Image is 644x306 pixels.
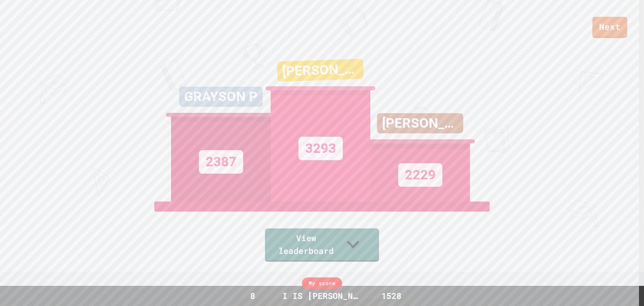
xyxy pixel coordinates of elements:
[277,59,364,82] div: [PERSON_NAME]
[265,228,379,262] a: View leaderboard
[179,87,263,107] div: GRAYSON P
[398,163,442,187] div: 2229
[592,17,627,38] a: Next
[276,290,369,302] div: I IS [PERSON_NAME]
[230,290,276,302] div: 8
[299,137,343,160] div: 3293
[199,150,243,174] div: 2387
[368,290,414,302] div: 1528
[377,113,463,133] div: [PERSON_NAME]:)
[302,277,342,289] div: My score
